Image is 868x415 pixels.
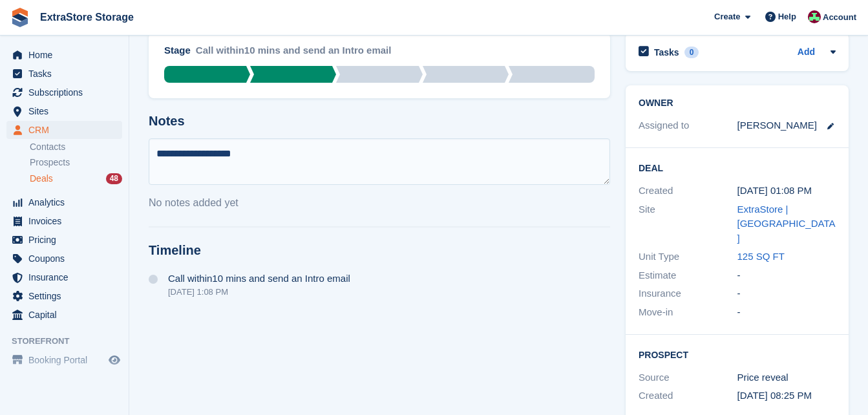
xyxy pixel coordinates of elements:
[106,173,122,184] div: 48
[30,156,70,169] span: Prospects
[6,46,122,64] a: menu
[737,286,836,301] div: -
[639,286,737,301] div: Insurance
[28,268,106,286] span: Insurance
[6,83,122,101] a: menu
[639,202,737,246] div: Site
[30,172,122,186] a: Deals 48
[654,47,679,58] h2: Tasks
[639,388,737,403] div: Created
[12,335,129,348] span: Storefront
[639,370,737,385] div: Source
[10,8,30,27] img: stora-icon-8386f47178a22dfd0bd8f6a31ec36ba5ce8667c1dd55bd0f319d3a0aa187defe.svg
[6,102,122,120] a: menu
[28,306,106,324] span: Capital
[28,351,106,369] span: Booking Portal
[107,352,122,368] a: Preview store
[28,193,106,211] span: Analytics
[639,305,737,320] div: Move-in
[196,43,392,66] div: Call within10 mins and send an Intro email
[737,184,836,198] div: [DATE] 01:08 PM
[149,243,610,258] h2: Timeline
[6,351,122,369] a: menu
[639,161,836,174] h2: Deal
[778,10,796,23] span: Help
[28,212,106,230] span: Invoices
[149,197,238,208] span: No notes added yet
[28,231,106,249] span: Pricing
[639,268,737,283] div: Estimate
[639,98,836,109] h2: Owner
[28,102,106,120] span: Sites
[798,45,815,60] a: Add
[737,118,817,133] div: [PERSON_NAME]
[28,83,106,101] span: Subscriptions
[28,250,106,268] span: Coupons
[639,184,737,198] div: Created
[737,204,836,244] a: ExtraStore | [GEOGRAPHIC_DATA]
[6,193,122,211] a: menu
[6,287,122,305] a: menu
[168,273,350,284] span: Call within10 mins and send an Intro email
[6,306,122,324] a: menu
[639,250,737,264] div: Unit Type
[684,47,699,58] div: 0
[28,65,106,83] span: Tasks
[6,268,122,286] a: menu
[28,287,106,305] span: Settings
[168,287,350,297] div: [DATE] 1:08 PM
[737,370,836,385] div: Price reveal
[6,65,122,83] a: menu
[639,348,836,361] h2: Prospect
[30,156,122,169] a: Prospects
[737,251,785,262] a: 125 SQ FT
[6,231,122,249] a: menu
[149,114,610,129] h2: Notes
[737,268,836,283] div: -
[35,6,139,28] a: ExtraStore Storage
[737,388,836,403] div: [DATE] 08:25 PM
[6,212,122,230] a: menu
[639,118,737,133] div: Assigned to
[808,10,821,23] img: Chelsea Parker
[737,305,836,320] div: -
[6,250,122,268] a: menu
[28,121,106,139] span: CRM
[164,43,191,58] div: Stage
[714,10,740,23] span: Create
[6,121,122,139] a: menu
[30,173,53,185] span: Deals
[30,141,122,153] a: Contacts
[28,46,106,64] span: Home
[823,11,856,24] span: Account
